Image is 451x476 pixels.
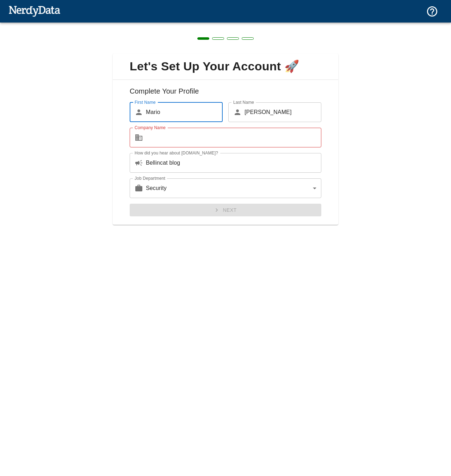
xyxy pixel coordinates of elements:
[416,426,443,453] iframe: Drift Widget Chat Controller
[422,1,443,22] button: Support and Documentation
[146,178,321,198] div: Security
[118,59,333,74] span: Let's Set Up Your Account 🚀
[135,125,166,131] label: Company Name
[118,85,333,102] h6: Complete Your Profile
[135,99,156,105] label: First Name
[8,4,60,18] img: NerdyData.com
[135,150,218,156] label: How did you hear about [DOMAIN_NAME]?
[233,99,254,105] label: Last Name
[135,175,165,181] label: Job Department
